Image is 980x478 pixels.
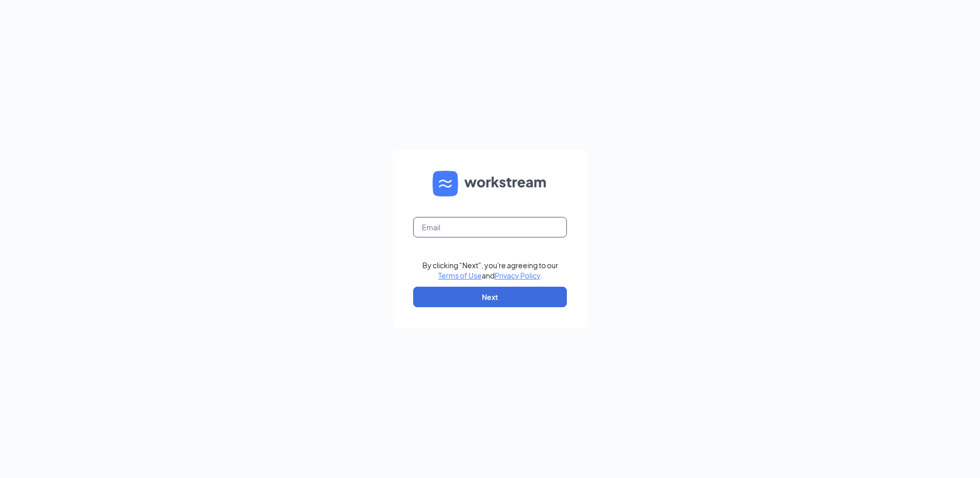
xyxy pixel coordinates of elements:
a: Privacy Policy [495,271,540,280]
div: By clicking "Next", you're agreeing to our and . [422,260,558,281]
button: Next [413,287,567,307]
input: Email [413,217,567,237]
img: WS logo and Workstream text [433,171,547,196]
a: Terms of Use [438,271,482,280]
